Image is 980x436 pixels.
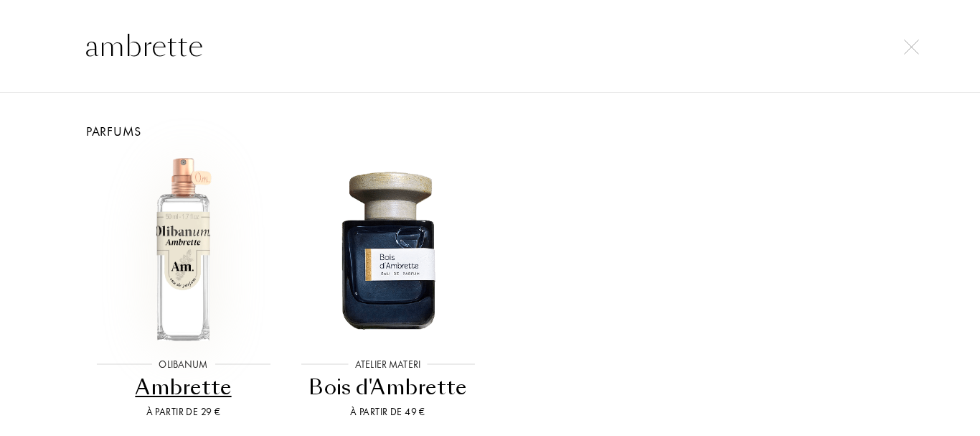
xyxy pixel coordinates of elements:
div: Parfums [70,121,910,141]
div: Olibanum [151,356,215,371]
img: Ambrette [91,157,275,341]
div: Atelier Materi [348,356,428,371]
div: À partir de 29 € [87,404,280,419]
input: Rechercher [56,24,924,68]
div: À partir de 49 € [291,404,484,419]
div: Ambrette [87,374,280,402]
img: cross.svg [904,40,919,55]
div: Bois d'Ambrette [291,374,484,402]
img: Bois d'Ambrette [296,157,480,341]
